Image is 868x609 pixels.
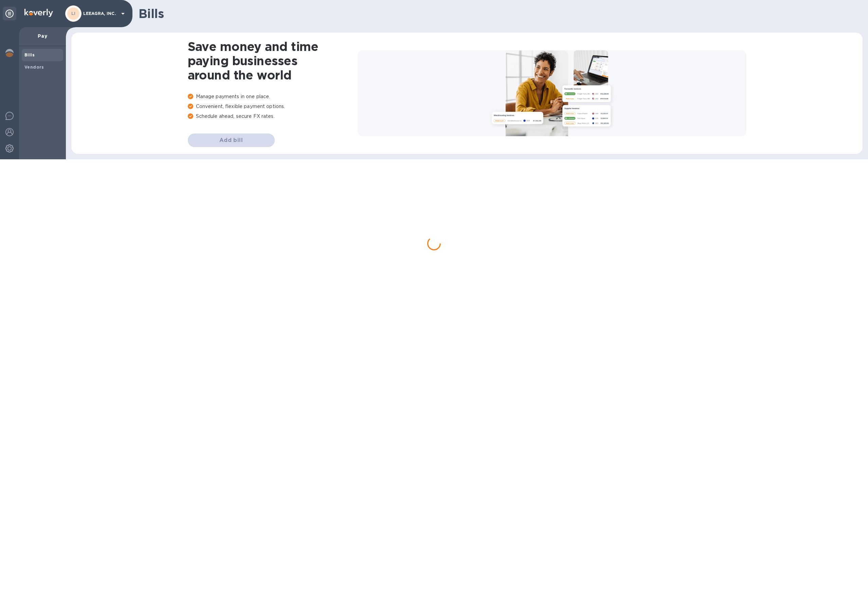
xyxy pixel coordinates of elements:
[83,11,117,16] p: LEEAGRA, INC.
[3,7,16,20] div: Unpin categories
[24,33,60,39] p: Pay
[71,11,76,16] b: LI
[188,39,358,82] h1: Save money and time paying businesses around the world
[24,9,53,17] img: Logo
[139,6,857,21] h1: Bills
[188,93,358,100] p: Manage payments in one place.
[24,52,35,57] b: Bills
[188,103,358,110] p: Convenient, flexible payment options.
[188,113,358,120] p: Schedule ahead, secure FX rates.
[24,65,44,70] b: Vendors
